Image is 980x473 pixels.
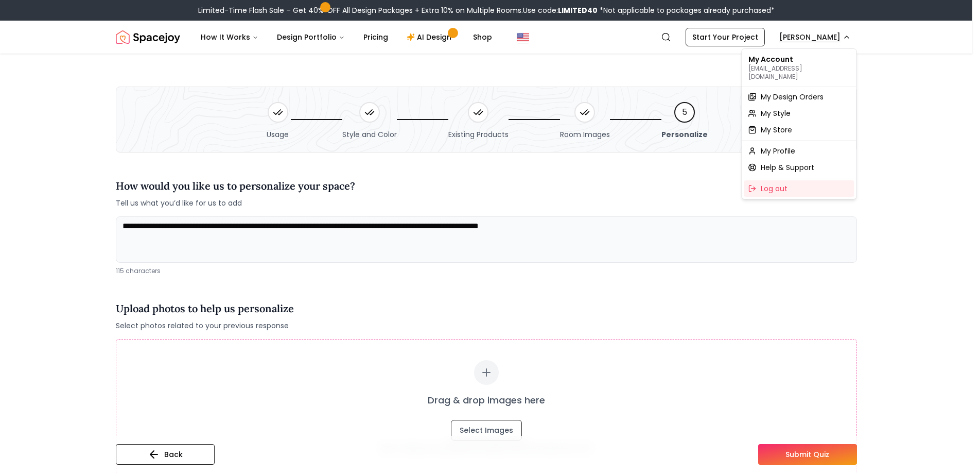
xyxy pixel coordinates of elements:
span: Help & Support [761,162,814,173]
span: My Store [761,125,792,135]
div: [PERSON_NAME] [742,48,857,199]
a: Help & Support [744,159,854,176]
span: My Style [761,108,791,119]
span: My Design Orders [761,92,824,102]
span: My Profile [761,146,795,156]
span: Log out [761,183,787,194]
div: My Account [744,51,854,84]
a: My Design Orders [744,89,854,105]
a: My Store [744,122,854,138]
a: My Profile [744,143,854,159]
a: My Style [744,105,854,122]
p: [EMAIL_ADDRESS][DOMAIN_NAME] [748,64,850,81]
